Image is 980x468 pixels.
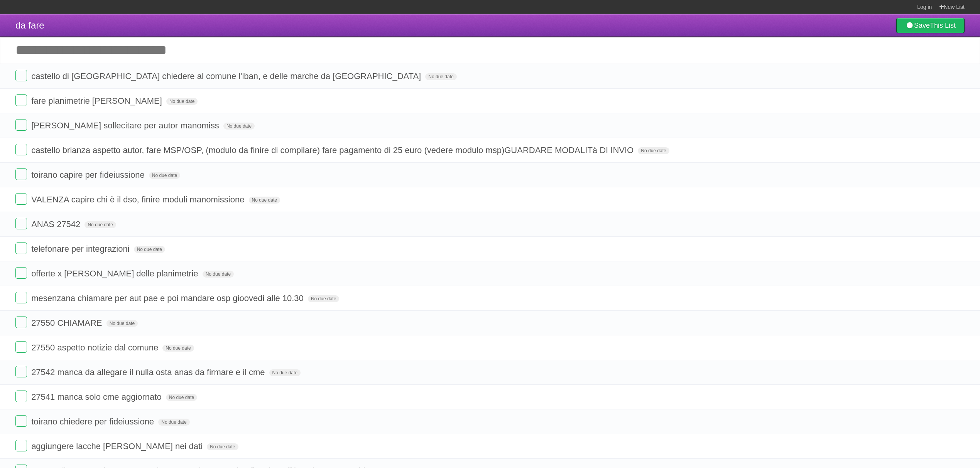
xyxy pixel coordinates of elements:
[223,123,255,130] span: No due date
[308,295,339,302] span: No due date
[31,343,160,352] span: 27550 aspetto notizie dal comune
[15,94,27,106] label: Done
[31,145,635,155] span: castello brianza aspetto autor, fare MSP/OSP, (modulo da finire di compilare) fare pagamento di 2...
[15,366,27,377] label: Done
[31,121,221,130] span: [PERSON_NAME] sollecitare per autor manomiss
[158,419,189,426] span: No due date
[31,195,246,204] span: VALENZA capire chi è il dso, finire moduli manomissione
[15,391,27,402] label: Done
[15,20,44,30] span: da fare
[15,415,27,427] label: Done
[249,197,280,204] span: No due date
[106,320,138,327] span: No due date
[31,293,306,303] span: mesenzana chiamare per aut pae e poi mandare osp gioovedi alle 10.30
[15,70,27,81] label: Done
[84,221,116,228] span: No due date
[269,369,301,376] span: No due date
[15,193,27,205] label: Done
[134,246,165,253] span: No due date
[15,119,27,131] label: Done
[166,394,197,401] span: No due date
[203,271,234,278] span: No due date
[15,267,27,279] label: Done
[15,341,27,353] label: Done
[638,147,669,154] span: No due date
[930,22,956,29] b: This List
[31,367,267,377] span: 27542 manca da allegare il nulla osta anas da firmare e il cme
[15,316,27,328] label: Done
[31,170,147,180] span: toirano capire per fideiussione
[31,392,164,402] span: 27541 manca solo cme aggiornato
[207,443,238,450] span: No due date
[149,172,180,179] span: No due date
[15,218,27,229] label: Done
[896,18,965,33] a: SaveThis List
[15,292,27,303] label: Done
[31,269,200,278] span: offerte x [PERSON_NAME] delle planimetrie
[15,440,27,451] label: Done
[166,98,198,105] span: No due date
[31,219,82,229] span: ANAS 27542
[31,318,104,328] span: 27550 CHIAMARE
[31,96,164,106] span: fare planimetrie [PERSON_NAME]
[162,345,194,352] span: No due date
[15,168,27,180] label: Done
[15,242,27,254] label: Done
[31,441,204,451] span: aggiungere lacche [PERSON_NAME] nei dati
[15,144,27,155] label: Done
[425,73,456,80] span: No due date
[31,417,156,426] span: toirano chiedere per fideiussione
[31,244,131,254] span: telefonare per integrazioni
[31,71,423,81] span: castello di [GEOGRAPHIC_DATA] chiedere al comune l'iban, e delle marche da [GEOGRAPHIC_DATA]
